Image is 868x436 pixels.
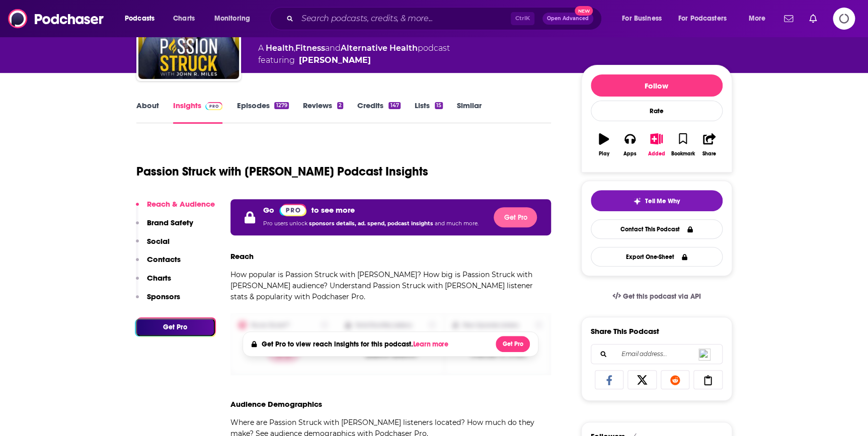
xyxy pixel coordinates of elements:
button: Get Pro [494,207,537,227]
span: Charts [173,12,195,26]
p: Brand Safety [147,218,193,227]
button: Open AdvancedNew [542,13,593,25]
a: Charts [167,11,201,27]
div: Rate [591,101,723,121]
a: Copy Link [693,370,723,389]
span: For Business [622,12,662,26]
span: More [748,12,765,26]
a: Credits147 [357,101,400,124]
span: Monitoring [214,12,250,26]
a: Share on Facebook [595,370,624,389]
p: Go [263,205,274,215]
p: to see more [311,205,355,215]
h3: Reach [230,251,254,261]
a: Similar [457,101,482,124]
button: Sponsors [136,292,180,310]
span: Podcasts [125,12,154,26]
a: InsightsPodchaser Pro [173,101,223,124]
button: Charts [136,273,171,292]
button: open menu [672,11,741,27]
div: 2 [337,102,343,109]
p: Reach & Audience [147,199,215,209]
span: For Podcasters [678,12,727,26]
a: Contact This Podcast [591,219,723,239]
h3: Audience Demographics [230,399,322,409]
a: Episodes1279 [236,101,288,124]
h4: Get Pro to view reach insights for this podcast. [261,340,451,348]
img: tell me why sparkle [633,197,641,205]
button: open menu [118,11,168,27]
span: New [575,6,593,16]
img: Podchaser Pro [279,204,307,216]
input: Email address... [599,344,714,364]
span: Get this podcast via API [622,292,700,301]
span: sponsors details, ad. spend, podcast insights [309,220,435,227]
span: Open Advanced [547,16,589,21]
h1: Passion Struck with [PERSON_NAME] Podcast Insights [136,164,428,179]
div: Play [598,151,609,157]
img: Podchaser - Follow, Share and Rate Podcasts [8,9,105,28]
button: Social [136,236,170,255]
button: Get Pro [136,318,215,336]
span: Ctrl K [511,12,534,25]
a: About [136,101,159,124]
span: , [294,43,295,53]
p: Pro users unlock and much more. [263,216,479,231]
button: open menu [207,11,263,27]
div: 15 [435,102,443,109]
a: Lists15 [415,101,443,124]
div: Search podcasts, credits, & more... [279,7,611,30]
button: Get Pro [496,336,530,352]
p: Social [147,236,170,246]
p: Contacts [147,254,181,264]
button: Follow [591,74,723,97]
button: open menu [741,11,778,27]
button: Apps [617,127,643,163]
a: Share on X/Twitter [627,370,657,389]
div: Bookmark [671,151,694,157]
a: Share on Reddit [661,370,690,389]
img: Podchaser Pro [205,102,223,110]
div: 1279 [274,102,288,109]
button: Export One-Sheet [591,247,723,267]
h3: Share This Podcast [591,326,659,336]
button: Added [643,127,669,163]
input: Search podcasts, credits, & more... [297,11,511,27]
button: Bookmark [670,127,696,163]
div: Share [702,151,716,157]
p: Charts [147,273,171,283]
button: open menu [615,11,674,27]
p: Sponsors [147,292,180,301]
div: Search followers [591,344,723,364]
div: Added [648,151,665,157]
button: Play [591,127,617,163]
button: Learn more [413,340,451,348]
img: npw-badge-icon-locked.svg [698,348,711,361]
div: A podcast [258,42,450,66]
div: Apps [623,151,637,157]
a: Health [266,43,294,53]
a: Show notifications dropdown [805,10,821,27]
a: Get this podcast via API [604,284,709,309]
button: Reach & Audience [136,199,215,218]
button: Contacts [136,254,181,273]
p: How popular is Passion Struck with [PERSON_NAME]? How big is Passion Struck with [PERSON_NAME] au... [230,269,551,302]
a: Alternative Health [341,43,418,53]
span: featuring [258,54,450,66]
a: Reviews2 [303,101,343,124]
span: Logging in [833,8,855,30]
span: Tell Me Why [645,197,680,205]
button: Brand Safety [136,218,193,236]
a: Pro website [279,203,307,216]
button: tell me why sparkleTell Me Why [591,190,723,211]
a: Fitness [295,43,325,53]
div: 147 [388,102,400,109]
a: John R. Miles [299,54,371,66]
button: Share [696,127,722,163]
a: Show notifications dropdown [780,10,797,27]
span: and [325,43,341,53]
